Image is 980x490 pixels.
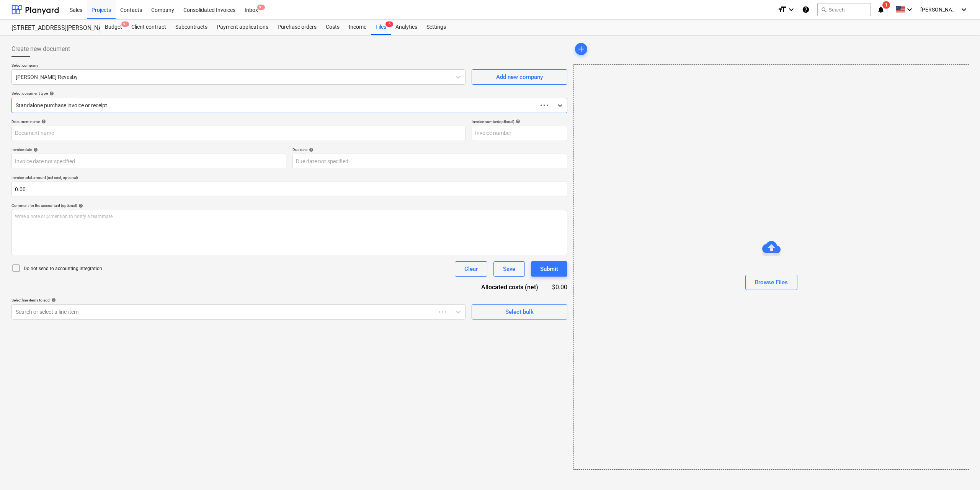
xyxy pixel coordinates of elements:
span: help [48,91,54,96]
button: Browse Files [745,275,797,290]
button: Save [493,261,525,277]
div: Invoice date [11,147,286,152]
div: Files [371,20,391,35]
a: Settings [422,20,451,35]
a: Budget9+ [100,20,127,35]
button: Submit [531,261,567,277]
div: Document name [11,119,465,124]
div: [STREET_ADDRESS][PERSON_NAME] [11,24,91,32]
p: Invoice total amount (net cost, optional) [11,175,567,182]
span: help [514,119,520,124]
input: Invoice date not specified [11,154,286,169]
div: Browse Files [573,64,969,469]
input: Invoice number [472,126,567,141]
div: $0.00 [550,283,567,292]
a: Files5 [371,20,391,35]
input: Due date not specified [292,154,567,169]
i: keyboard_arrow_down [905,5,914,14]
span: add [577,44,586,54]
a: Client contract [127,20,171,35]
span: [PERSON_NAME] [920,7,959,13]
div: Browse Files [755,277,788,287]
span: help [77,203,83,208]
span: help [307,147,314,152]
a: Costs [321,20,344,35]
span: help [40,119,46,124]
span: 9+ [257,5,265,10]
i: notifications [877,5,885,14]
i: keyboard_arrow_down [959,5,969,14]
a: Subcontracts [171,20,212,35]
div: Submit [540,264,558,274]
i: Knowledge base [802,5,810,14]
div: Comment for the accountant (optional) [11,203,567,208]
div: Allocated costs (net) [468,283,550,292]
button: Add new company [472,69,567,85]
button: Search [817,3,871,16]
span: 5 [385,21,393,27]
input: Invoice total amount (net cost, optional) [11,182,567,197]
div: Invoice number (optional) [472,119,567,124]
a: Payment applications [212,20,273,35]
p: Do not send to accounting integration [24,265,102,272]
i: keyboard_arrow_down [787,5,796,14]
div: Select line-items to add [11,298,465,303]
span: 1 [882,1,890,9]
div: Due date [292,147,567,152]
a: Analytics [391,20,422,35]
div: Add new company [496,72,543,82]
i: format_size [777,5,787,14]
span: 9+ [121,21,129,27]
span: Create new document [11,44,70,54]
span: help [50,298,56,302]
a: Income [344,20,371,35]
button: Clear [455,261,487,277]
button: Select bulk [472,304,567,320]
span: search [821,7,827,13]
input: Document name [11,126,465,141]
p: Select company [11,63,465,69]
a: Purchase orders [273,20,321,35]
div: Budget [100,20,127,35]
div: Clear [464,264,478,274]
iframe: Chat Widget [942,453,980,490]
div: Save [503,264,515,274]
div: Select bulk [505,307,534,317]
div: Select document type [11,91,567,96]
span: help [32,147,38,152]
